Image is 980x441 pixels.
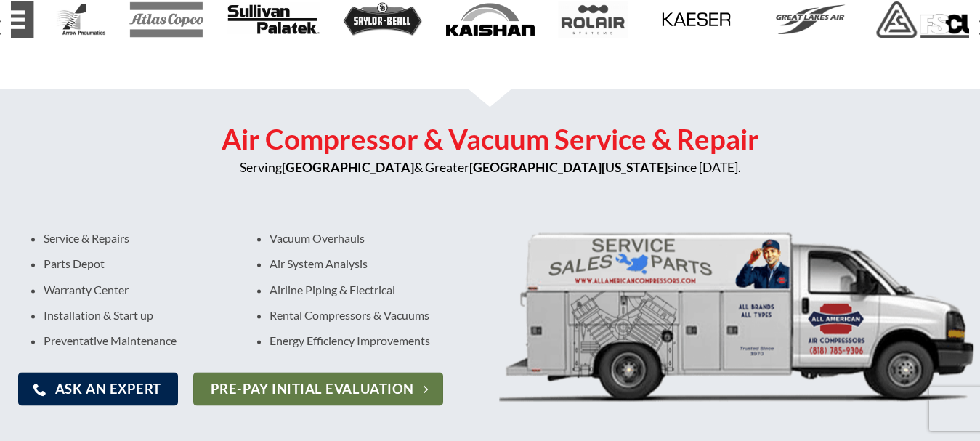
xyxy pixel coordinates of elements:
[193,372,442,405] a: Pre-pay Initial Evaluation
[270,308,539,322] p: Rental Compressors & Vacuums
[211,379,414,400] span: Pre-pay Initial Evaluation
[270,333,539,347] p: Energy Efficiency Improvements
[44,232,222,246] p: Service & Repairs
[469,160,668,175] strong: [GEOGRAPHIC_DATA][US_STATE]
[44,283,222,296] p: Warranty Center
[11,158,969,178] p: Serving & Greater since [DATE].
[44,333,222,347] p: Preventative Maintenance
[18,372,178,405] a: Ask An Expert
[270,257,539,271] p: Air System Analysis
[270,232,539,246] p: Vacuum Overhauls
[282,160,414,175] strong: [GEOGRAPHIC_DATA]
[44,257,222,271] p: Parts Depot
[55,379,161,400] span: Ask An Expert
[270,283,539,296] p: Airline Piping & Electrical
[11,121,969,158] h2: Air Compressor & Vacuum Service & Repair
[44,308,222,322] p: Installation & Start up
